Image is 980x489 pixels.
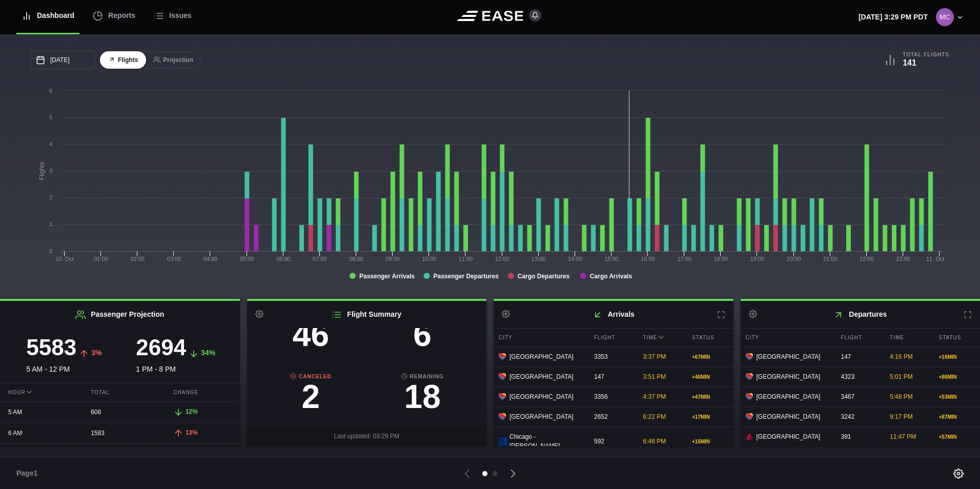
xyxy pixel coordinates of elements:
[186,408,198,415] span: 12%
[495,256,509,262] text: 12:00
[687,329,733,347] div: Status
[509,352,574,361] span: [GEOGRAPHIC_DATA]
[26,336,76,359] h3: 5583
[926,256,944,262] tspan: 11. Oct
[366,373,478,380] b: Remaining
[903,51,949,58] b: Total Flights
[692,393,728,401] div: + 47 MIN
[167,256,181,262] text: 03:00
[939,373,975,381] div: + 86 MIN
[359,273,415,280] tspan: Passenger Arrivals
[643,373,666,380] span: 3:51 PM
[860,256,874,262] text: 22:00
[714,256,728,262] text: 18:00
[240,256,254,262] text: 05:00
[100,51,146,69] button: Flights
[49,248,52,254] text: 0
[939,353,975,361] div: + 16 MIN
[692,438,728,445] div: + 16 MIN
[532,256,546,262] text: 13:00
[859,12,928,23] p: [DATE] 3:29 PM PDT
[83,444,157,464] div: 308
[890,413,913,420] span: 9:17 PM
[890,393,913,400] span: 5:48 PM
[890,433,916,440] span: 11:47 PM
[422,256,436,262] text: 10:00
[589,387,636,406] div: 3356
[83,402,157,422] div: 608
[366,311,478,356] a: Delayed6
[836,367,883,386] div: 4323
[885,329,931,347] div: Time
[385,256,400,262] text: 09:00
[604,256,619,262] text: 15:00
[836,427,883,446] div: 391
[165,383,239,401] div: Change
[589,367,636,386] div: 147
[836,407,883,426] div: 3242
[589,407,636,426] div: 2652
[276,256,291,262] text: 06:00
[509,432,581,451] span: Chicago - [PERSON_NAME]
[186,429,198,436] span: 13%
[509,412,574,421] span: [GEOGRAPHIC_DATA]
[589,432,636,451] div: 592
[8,336,120,375] div: 5 AM - 12 PM
[836,387,883,406] div: 3467
[38,162,46,180] tspan: Flights
[518,273,570,280] tspan: Cargo Departures
[366,318,478,351] h3: 6
[494,329,586,347] div: City
[247,426,487,446] div: Last updated: 03:29 PM
[349,256,363,262] text: 08:00
[638,329,685,347] div: Time
[49,221,52,227] text: 1
[494,301,733,328] h2: Arrivals
[49,141,52,147] text: 4
[509,372,574,381] span: [GEOGRAPHIC_DATA]
[692,373,728,381] div: + 46 MIN
[890,353,913,360] span: 4:16 PM
[49,88,52,94] text: 6
[255,318,367,351] h3: 46
[145,51,201,69] button: Projection
[896,256,910,262] text: 23:00
[509,392,574,401] span: [GEOGRAPHIC_DATA]
[589,329,636,347] div: Flight
[836,329,883,347] div: Flight
[433,273,499,280] tspan: Passenger Departures
[91,349,101,357] span: 3%
[201,349,215,357] span: 34%
[120,336,232,375] div: 1 PM - 8 PM
[83,423,157,443] div: 1583
[903,58,916,67] b: 141
[750,256,765,262] text: 19:00
[692,353,728,361] div: + 67 MIN
[836,347,883,366] div: 147
[16,468,42,479] span: Page 1
[203,256,218,262] text: 04:00
[692,413,728,421] div: + 17 MIN
[757,432,821,441] span: [GEOGRAPHIC_DATA]
[459,256,473,262] text: 11:00
[939,413,975,421] div: + 87 MIN
[313,256,327,262] text: 07:00
[589,347,636,366] div: 3353
[49,168,52,174] text: 3
[741,329,833,347] div: City
[757,352,821,361] span: [GEOGRAPHIC_DATA]
[94,256,108,262] text: 01:00
[590,273,632,280] tspan: Cargo Arrivals
[936,8,954,26] img: 1153cdcb26907aa7d1cda5a03a6cdb74
[366,380,478,413] h3: 18
[247,301,487,328] h2: Flight Summary
[31,51,95,69] input: mm/dd/yyyy
[890,373,913,380] span: 5:01 PM
[643,438,666,445] span: 6:46 PM
[939,393,975,401] div: + 53 MIN
[49,114,52,120] text: 5
[677,256,691,262] text: 17:00
[136,336,186,359] h3: 2694
[643,393,666,400] span: 4:37 PM
[641,256,655,262] text: 16:00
